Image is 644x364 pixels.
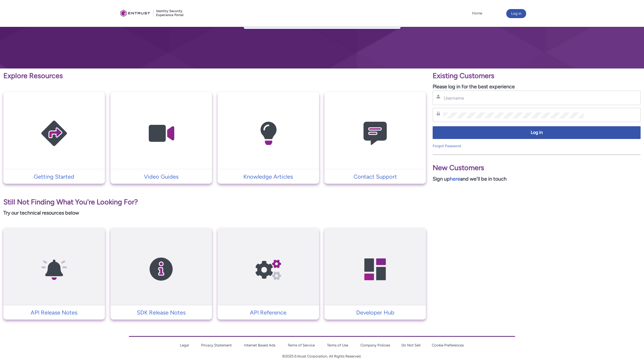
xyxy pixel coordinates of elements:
[6,172,102,181] p: Getting Started
[3,172,105,181] a: Getting Started
[180,343,189,347] a: Legal
[471,9,484,18] a: Home
[3,197,426,207] p: Still Not Finding What You're Looking For?
[134,103,188,164] img: Video Guides
[433,162,641,173] p: New Customers
[241,239,295,300] img: API Reference
[348,239,402,300] img: Developer Hub
[348,103,402,164] img: Contact Support
[506,9,526,18] button: Log in
[3,209,426,217] p: Try our technical resources below
[324,308,426,317] a: Developer Hub
[288,343,315,347] a: Terms of Service
[433,70,641,81] p: Existing Customers
[220,308,316,317] p: API Reference
[433,175,641,183] p: Sign up and we'll be in touch
[220,172,316,181] p: Knowledge Articles
[218,172,319,181] a: Knowledge Articles
[433,144,461,148] a: Forgot Password
[27,103,81,164] img: Getting Started
[432,343,464,347] a: Cookie Preferences
[327,308,423,317] p: Developer Hub
[110,172,212,181] a: Video Guides
[129,354,515,359] p: ©2025 Entrust Corporation. All Rights Reserved.
[218,308,319,317] a: API Reference
[110,308,212,317] a: SDK Release Notes
[134,239,188,300] img: SDK Release Notes
[436,129,637,136] span: Log in
[360,343,390,347] a: Company Policies
[638,358,644,364] iframe: Qualified Messenger
[201,343,232,347] a: Privacy Statement
[113,308,209,317] p: SDK Release Notes
[6,308,102,317] p: API Release Notes
[433,83,641,91] p: Please log in for the best experience
[113,172,209,181] p: Video Guides
[244,343,275,347] a: Internet Based Ads
[27,239,81,300] img: API Release Notes
[443,95,583,101] input: Username
[450,176,460,182] a: here
[3,308,105,317] a: API Release Notes
[241,103,295,164] img: Knowledge Articles
[324,172,426,181] a: Contact Support
[327,343,348,347] a: Terms of Use
[3,70,426,81] p: Explore Resources
[327,172,423,181] p: Contact Support
[401,343,420,347] a: Do Not Sell
[433,126,641,139] button: Log in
